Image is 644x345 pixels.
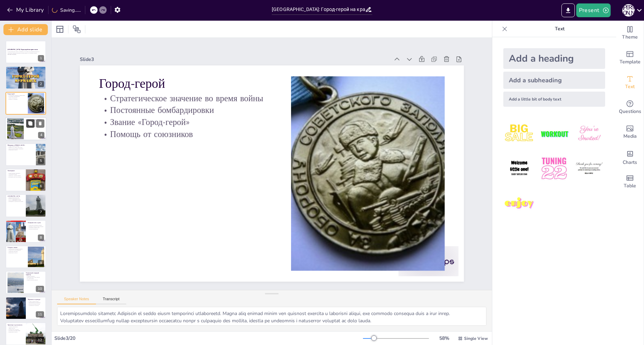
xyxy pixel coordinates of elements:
p: Ворота в [GEOGRAPHIC_DATA] [8,200,24,201]
div: Get real-time input from your audience [616,95,644,120]
span: Template [620,58,641,66]
div: 2 [38,81,44,87]
p: Захватывающее природное явление [8,248,26,250]
p: Морской порт и аэропорт [8,329,24,330]
span: Media [623,133,637,140]
p: Доступность для инвестиций [8,330,24,332]
div: 12 [36,337,44,343]
div: Change the overall theme [616,21,644,45]
div: 58 % [436,335,452,342]
p: Транспорт и доступность [8,324,24,326]
input: Insert title [272,4,365,14]
p: Стойкость жителей [26,275,44,277]
img: 7.jpeg [503,188,535,220]
button: Speaker Notes [57,297,96,304]
p: Знакомство с морской жизнью [8,175,24,176]
div: 2 [6,66,46,89]
div: 10 [36,286,44,292]
span: Position [73,25,81,33]
p: Арктические тюлени [8,174,24,175]
p: [GEOGRAPHIC_DATA] был основан в 1916 году [8,69,44,70]
p: Северное сияние [8,247,26,249]
div: Saving...... [52,7,81,13]
img: 2.jpeg [538,118,570,150]
p: Наблюдение за деятельностью порта [8,201,24,202]
p: Звание «Город-герой» [8,97,26,98]
div: 8 [38,234,44,241]
p: Переименование в [GEOGRAPHIC_DATA] [8,71,44,73]
div: 9 [6,245,46,268]
p: Помощь от союзников [99,128,272,140]
div: Layout [54,24,65,35]
div: 1 [6,41,46,63]
p: Видимость из любой точки города [8,147,34,148]
span: Charts [623,159,637,166]
div: Slide 3 / 20 [54,335,363,342]
img: 4.jpeg [503,153,535,185]
p: [GEOGRAPHIC_DATA] [8,195,24,197]
p: Влияние на жизнь местных жителей [28,226,44,227]
p: Развитая транспортная инфраструктура [8,326,24,329]
img: 6.jpeg [573,153,605,185]
div: 9 [38,260,44,266]
p: Первое название города — [GEOGRAPHIC_DATA] [8,70,44,71]
p: Атмосфера полярной ночи [28,227,44,229]
button: My Library [5,4,47,15]
div: Slide 3 [80,56,389,63]
p: Жизнь на арктических водах [26,125,44,127]
div: С [PERSON_NAME] [622,4,635,17]
div: 8 [6,220,46,243]
button: С [PERSON_NAME] [622,3,635,17]
p: Дух дружелюбия [26,278,44,279]
p: Привлечение туристов [8,332,24,333]
div: Add ready made slides [616,45,644,70]
img: 3.jpeg [573,118,605,150]
p: Вдохновение для художников [28,302,44,304]
p: Гордость местных жителей [26,279,44,281]
p: Долгий полярный день [28,228,44,230]
textarea: Loremipsumdolo sitametc Adipiscin el seddo eiusm temporinci utlaboreetd. Magna aliq enimad minim ... [57,307,486,326]
span: Text [625,83,635,91]
p: Богатая культурная история [28,303,44,305]
p: В этом докладе мы узнаем о Мурманске, его истории, достопримечательностях и уникальных природных ... [8,51,44,54]
p: Океанариум [8,170,24,172]
p: Text [510,21,609,37]
p: Мурманск в культуре [28,299,44,301]
p: Символ защиты Заполярья [8,145,34,147]
span: Single View [464,336,488,341]
p: Город-герой [8,93,26,95]
p: Звание «Город-герой» [99,116,272,128]
p: История Мурманска [8,67,44,69]
p: Постоянные бомбардировки [8,96,26,97]
div: Add text boxes [616,70,644,95]
button: Add slide [3,24,48,35]
p: Generated with [URL] [8,54,44,55]
div: Add a little bit of body text [503,92,605,107]
p: Символ северной жизни [28,301,44,302]
div: 1 [38,55,44,61]
p: Важный порт для союзников [8,72,44,74]
p: Уникальные природные явления [28,224,44,226]
span: Questions [619,108,641,115]
p: Популярное место для туристов [8,176,24,178]
div: 6 [38,183,44,189]
div: 10 [6,271,46,294]
div: 11 [36,311,44,317]
img: 1.jpeg [503,118,535,150]
span: Theme [622,33,638,41]
p: Постоянные бомбардировки [99,104,272,116]
button: Delete Slide [36,119,44,128]
p: Привлечение туристов [8,149,34,150]
p: Полярная ночь и день [28,221,44,223]
strong: [GEOGRAPHIC_DATA]: Город-герой на краю земли [8,49,38,51]
div: 12 [6,322,46,345]
button: Present [576,3,611,17]
p: Привлекательность для туристов [26,276,44,278]
p: Привлечение туристов [8,252,26,253]
div: 7 [38,209,44,215]
p: Уникальный северный характер [26,272,44,275]
p: Город-герой [99,74,272,92]
p: Музей полярных экспедиций [26,123,44,124]
button: Export to PowerPoint [561,3,575,17]
div: 5 [6,143,46,166]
